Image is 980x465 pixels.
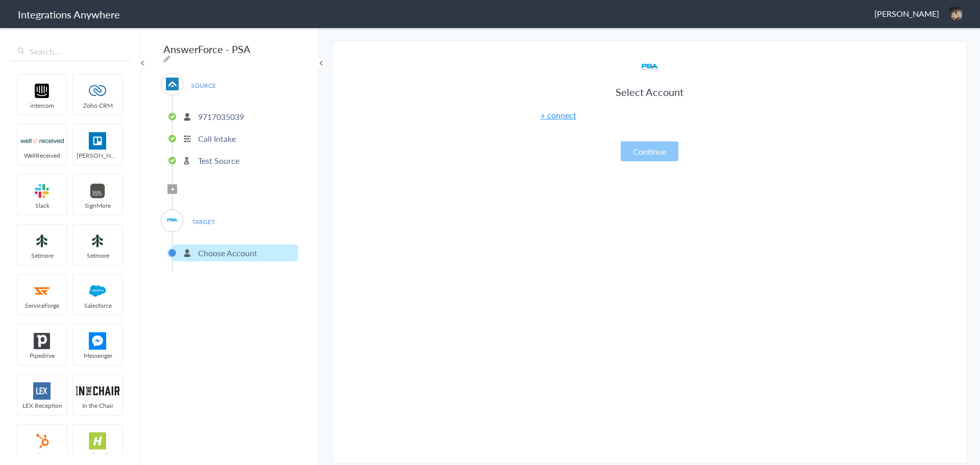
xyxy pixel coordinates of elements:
span: WellReceived [17,151,67,160]
img: intercom-logo.svg [20,82,64,100]
img: lex-app-logo.svg [20,382,64,400]
img: af-app-logo.svg [166,78,179,90]
p: Test Source [198,155,239,166]
span: Pipedrive [17,351,67,360]
span: Messenger [73,351,122,360]
img: pipedrive.png [20,332,64,350]
span: HelloSells [73,451,122,460]
img: wr-logo.svg [20,132,64,150]
h3: Select Account [522,85,777,99]
span: SOURCE [184,79,223,92]
span: [PERSON_NAME] [73,151,122,160]
span: ServiceForge [17,301,67,310]
p: Choose Account [198,247,257,259]
span: HubSpot [17,451,67,460]
span: [PERSON_NAME] [874,8,939,19]
span: intercom [17,101,67,110]
img: hubspot-logo.svg [20,432,64,450]
img: setmoreNew.jpg [20,232,64,250]
span: In the Chair [73,401,122,410]
span: SignMore [73,201,122,210]
img: setmoreNew.jpg [76,232,119,250]
span: TARGET [184,215,223,229]
span: Salesforce [73,301,122,310]
input: Search... [10,42,130,61]
img: a82873f2-a9ca-4dae-8d21-0250d67d1f78.jpeg [949,7,962,20]
img: salesforce-logo.svg [76,282,119,300]
span: Zoho CRM [73,101,122,110]
span: Setmore [73,251,122,260]
img: serviceforge-icon.png [20,282,64,300]
span: Slack [17,201,67,210]
a: + connect [541,109,576,121]
img: FBM.png [76,332,119,350]
button: Continue [621,141,678,161]
p: Call Intake [198,133,236,144]
img: slack-logo.svg [20,182,64,200]
span: LEX Reception [17,401,67,410]
img: trello.png [76,132,119,150]
img: zoho-logo.svg [76,82,119,100]
span: Setmore [17,251,67,260]
img: signmore-logo.png [76,182,119,200]
p: 9717035039 [198,111,244,123]
img: hs-app-logo.svg [76,432,119,450]
img: inch-logo.svg [76,382,119,400]
img: psa-logo.svg [166,214,179,227]
img: psa-logo.svg [640,57,660,77]
h1: Integrations Anywhere [18,7,120,21]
